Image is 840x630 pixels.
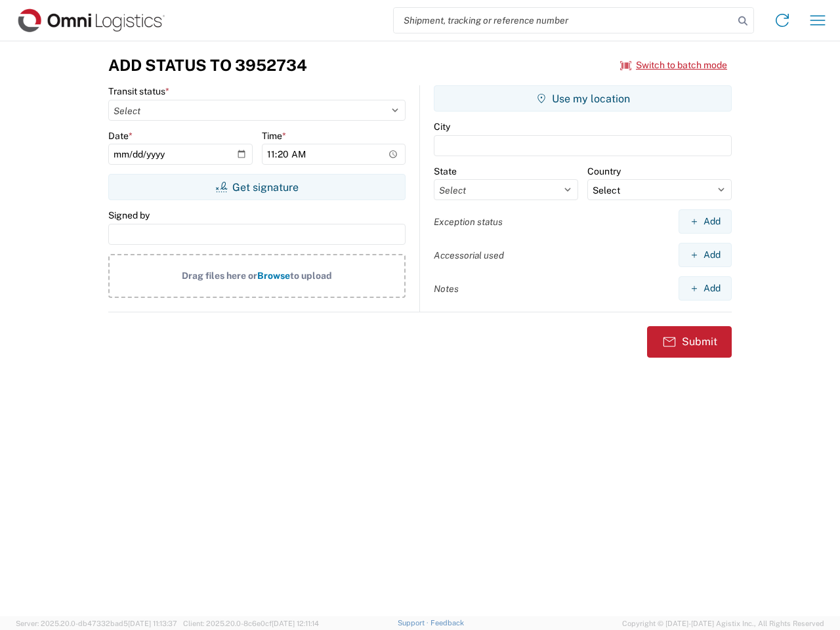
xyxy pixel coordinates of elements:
[434,85,732,112] button: Use my location
[108,130,133,142] label: Date
[434,121,450,133] label: City
[183,619,319,627] span: Client: 2025.20.0-8c6e0cf
[587,165,621,177] label: Country
[434,283,459,295] label: Notes
[108,174,406,200] button: Get signature
[620,54,727,76] button: Switch to batch mode
[430,619,464,627] a: Feedback
[108,56,307,75] h3: Add Status to 3952734
[398,619,430,627] a: Support
[290,270,332,281] span: to upload
[128,619,177,627] span: [DATE] 11:13:37
[182,270,257,281] span: Drag files here or
[108,85,169,97] label: Transit status
[622,618,824,629] span: Copyright © [DATE]-[DATE] Agistix Inc., All Rights Reserved
[679,243,732,267] button: Add
[434,249,504,261] label: Accessorial used
[679,209,732,234] button: Add
[108,209,150,221] label: Signed by
[394,8,734,33] input: Shipment, tracking or reference number
[262,130,286,142] label: Time
[257,270,290,281] span: Browse
[16,619,177,627] span: Server: 2025.20.0-db47332bad5
[434,216,503,228] label: Exception status
[647,326,732,358] button: Submit
[679,276,732,301] button: Add
[434,165,457,177] label: State
[272,619,319,627] span: [DATE] 12:11:14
